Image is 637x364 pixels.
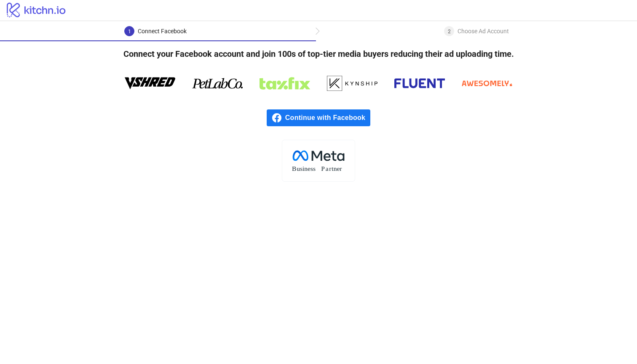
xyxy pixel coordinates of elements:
h4: Connect your Facebook account and join 100s of top-tier media buyers reducing their ad uploading ... [110,41,527,66]
tspan: P [321,165,325,172]
span: Continue with Facebook [285,109,370,126]
a: Continue with Facebook [267,109,370,126]
span: 2 [448,29,451,35]
tspan: a [326,165,329,172]
tspan: usiness [297,165,316,172]
tspan: tner [332,165,342,172]
tspan: B [292,165,296,172]
div: Choose Ad Account [458,26,509,36]
span: 1 [128,29,131,35]
div: Connect Facebook [138,26,187,36]
tspan: r [329,165,332,172]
